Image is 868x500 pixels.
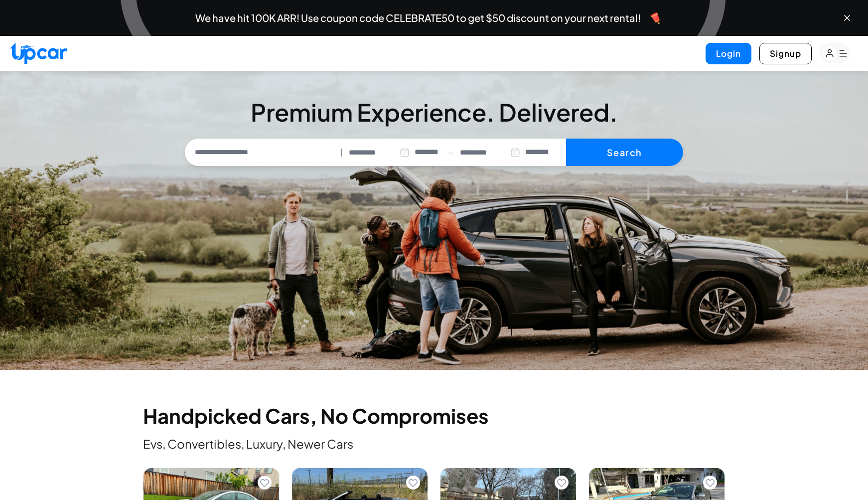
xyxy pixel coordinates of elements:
button: Add to favorites [406,476,420,490]
button: Signup [759,43,812,64]
p: Evs, Convertibles, Luxury, Newer Cars [143,436,725,452]
button: Add to favorites [258,476,272,490]
button: Add to favorites [703,476,717,490]
button: Add to favorites [555,476,569,490]
h3: Premium Experience. Delivered. [185,98,683,127]
button: Close banner [842,13,852,23]
img: Upcar Logo [10,42,67,64]
span: | [340,147,343,158]
button: Search [566,139,683,167]
span: We have hit 100K ARR! Use coupon code CELEBRATE50 to get $50 discount on your next rental! [195,13,641,23]
span: — [447,147,454,158]
h2: Handpicked Cars, No Compromises [143,406,725,426]
button: Login [706,43,751,64]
